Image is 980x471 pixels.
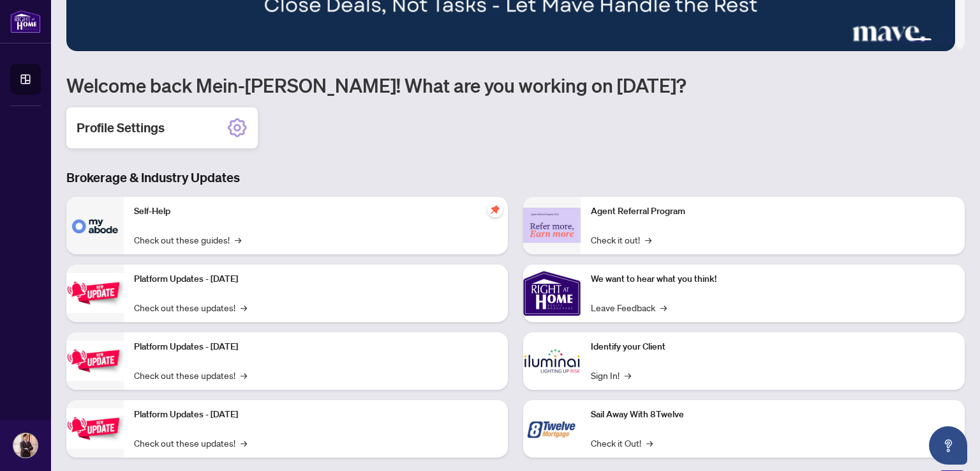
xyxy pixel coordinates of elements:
[929,426,967,465] button: Open asap
[591,436,653,450] a: Check it Out!→
[880,38,886,43] button: 1
[134,368,247,382] a: Check out these updates!→
[947,38,952,43] button: 6
[134,205,498,219] p: Self-Help
[591,300,667,314] a: Leave Feedback→
[10,10,41,33] img: logo
[134,300,247,314] a: Check out these updates!→
[134,340,498,354] p: Platform Updates - [DATE]
[901,38,906,43] button: 3
[134,436,247,450] a: Check out these updates!→
[66,169,965,187] h3: Brokerage & Industry Updates
[891,38,896,43] button: 2
[660,300,667,314] span: →
[134,272,498,286] p: Platform Updates - [DATE]
[487,202,503,217] span: pushpin
[66,73,965,97] h1: Welcome back Mein-[PERSON_NAME]! What are you working on [DATE]?
[645,233,651,247] span: →
[523,400,581,458] img: Sail Away With 8Twelve
[646,436,653,450] span: →
[591,340,954,354] p: Identify your Client
[523,332,581,390] img: Identify your Client
[591,205,954,219] p: Agent Referral Program
[911,38,932,43] button: 4
[66,341,124,381] img: Platform Updates - July 8, 2025
[13,433,38,458] img: Profile Icon
[66,408,124,449] img: Platform Updates - June 23, 2025
[241,300,247,314] span: →
[523,265,581,322] img: We want to hear what you think!
[241,368,247,382] span: →
[937,38,942,43] button: 5
[523,208,581,243] img: Agent Referral Program
[235,233,241,247] span: →
[591,368,631,382] a: Sign In!→
[66,273,124,313] img: Platform Updates - July 21, 2025
[66,197,124,254] img: Self-Help
[134,233,241,247] a: Check out these guides!→
[625,368,631,382] span: →
[241,436,247,450] span: →
[591,408,954,422] p: Sail Away With 8Twelve
[134,408,498,422] p: Platform Updates - [DATE]
[591,233,651,247] a: Check it out!→
[77,119,165,137] h2: Profile Settings
[591,272,954,286] p: We want to hear what you think!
